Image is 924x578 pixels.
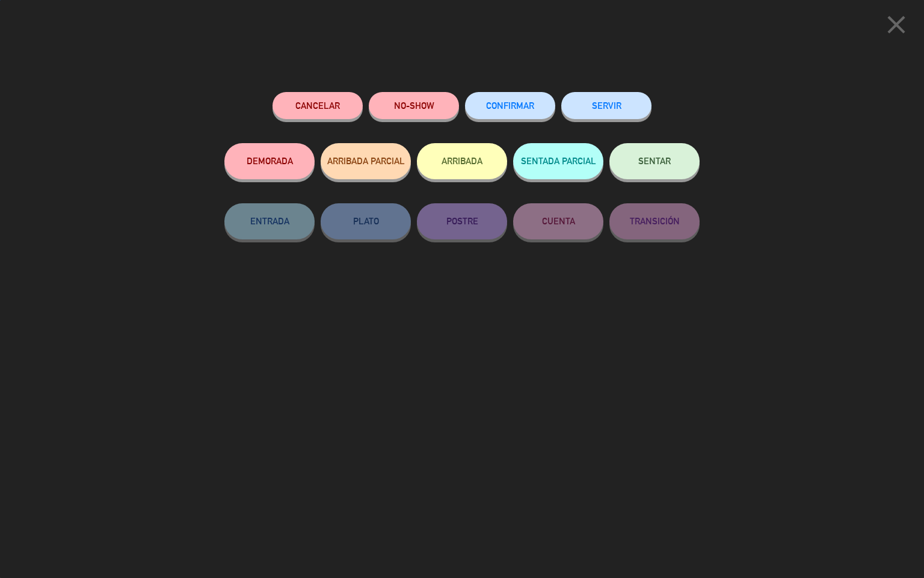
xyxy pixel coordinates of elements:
[327,156,405,166] span: ARRIBADA PARCIAL
[224,143,315,179] button: DEMORADA
[224,203,315,239] button: ENTRADA
[561,92,651,119] button: SERVIR
[465,92,555,119] button: CONFIRMAR
[881,10,911,40] i: close
[609,143,700,179] button: SENTAR
[273,92,363,119] button: Cancelar
[878,9,915,45] button: close
[417,143,507,179] button: ARRIBADA
[369,92,459,119] button: NO-SHOW
[486,100,534,111] span: CONFIRMAR
[513,203,603,239] button: CUENTA
[513,143,603,179] button: SENTADA PARCIAL
[321,143,411,179] button: ARRIBADA PARCIAL
[638,156,671,166] span: SENTAR
[609,203,700,239] button: TRANSICIÓN
[417,203,507,239] button: POSTRE
[321,203,411,239] button: PLATO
